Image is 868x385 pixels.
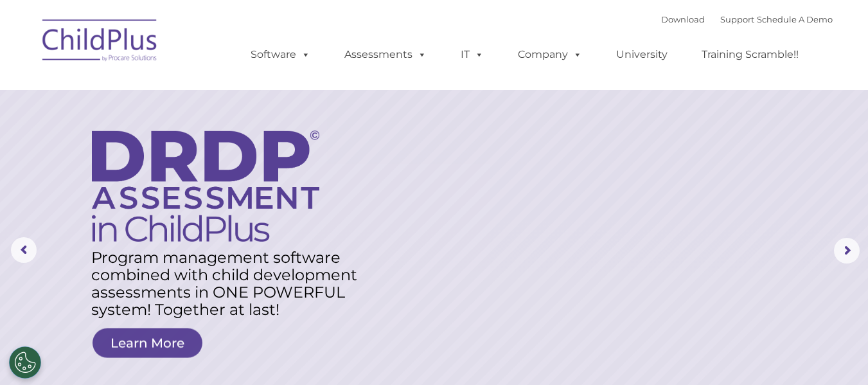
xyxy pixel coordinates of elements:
[505,42,595,67] a: Company
[238,42,323,67] a: Software
[661,14,705,24] a: Download
[661,14,833,24] font: |
[92,130,319,242] img: DRDP Assessment in ChildPlus
[720,14,754,24] a: Support
[179,85,218,94] span: Last name
[91,249,369,318] rs-layer: Program management software combined with child development assessments in ONE POWERFUL system! T...
[757,14,833,24] a: Schedule A Demo
[689,42,811,67] a: Training Scramble!!
[448,42,497,67] a: IT
[332,42,439,67] a: Assessments
[93,328,202,358] a: Learn More
[36,10,164,75] img: ChildPlus by Procare Solutions
[603,42,680,67] a: University
[179,138,233,147] span: Phone number
[9,346,41,379] button: Cookies Settings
